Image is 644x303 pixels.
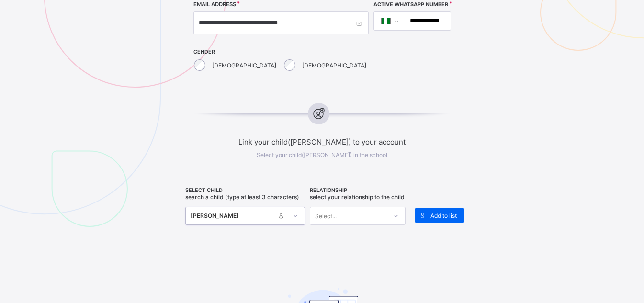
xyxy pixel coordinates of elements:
[212,62,276,69] label: [DEMOGRAPHIC_DATA]
[315,207,337,225] div: Select...
[373,1,448,8] label: Active WhatsApp Number
[257,151,387,158] span: Select your child([PERSON_NAME]) in the school
[191,211,275,221] div: [PERSON_NAME]
[193,1,236,8] label: EMAIL ADDRESS
[310,193,405,201] span: Select your relationship to the child
[161,137,483,146] span: Link your child([PERSON_NAME]) to your account
[310,187,406,193] span: RELATIONSHIP
[185,187,305,193] span: SELECT CHILD
[185,193,299,201] span: Search a child (type at least 3 characters)
[430,212,457,219] span: Add to list
[193,49,369,55] span: GENDER
[302,62,366,69] label: [DEMOGRAPHIC_DATA]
